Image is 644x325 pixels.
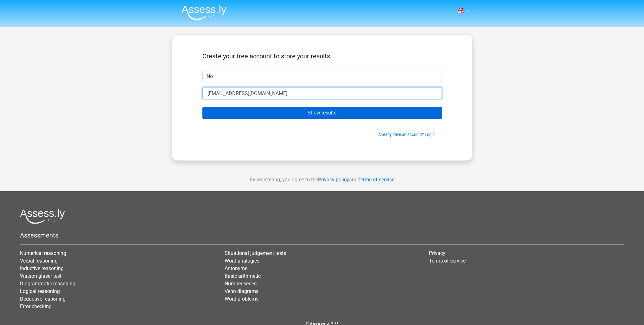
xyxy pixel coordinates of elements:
[318,177,349,183] a: Privacy policy
[20,265,64,271] a: Inductive reasoning
[20,258,58,264] a: Verbal reasoning
[225,273,261,279] a: Basic arithmetic
[20,288,60,294] a: Logical reasoning
[202,52,442,60] h5: Create your free account to store your results
[182,5,226,20] img: Assessly
[378,132,435,137] a: Already have an account? Login
[20,231,624,239] h5: Assessments
[202,87,442,99] input: Email
[20,209,65,224] img: Assessly logo
[429,250,445,256] a: Privacy
[20,296,66,302] a: Deductive reasoning
[20,250,66,256] a: Numerical reasoning
[358,177,394,183] a: Terms of service
[202,107,442,119] input: Show results
[225,281,257,287] a: Number series
[225,250,286,256] a: Situational judgement tests
[20,281,75,287] a: Diagrammatic reasoning
[20,273,61,279] a: Watson glaser test
[20,303,52,309] a: Error checking
[225,265,247,271] a: Antonyms
[202,70,442,82] input: First name
[429,258,466,264] a: Terms of service
[225,258,259,264] a: Word analogies
[225,296,258,302] a: Word problems
[225,288,258,294] a: Venn diagrams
